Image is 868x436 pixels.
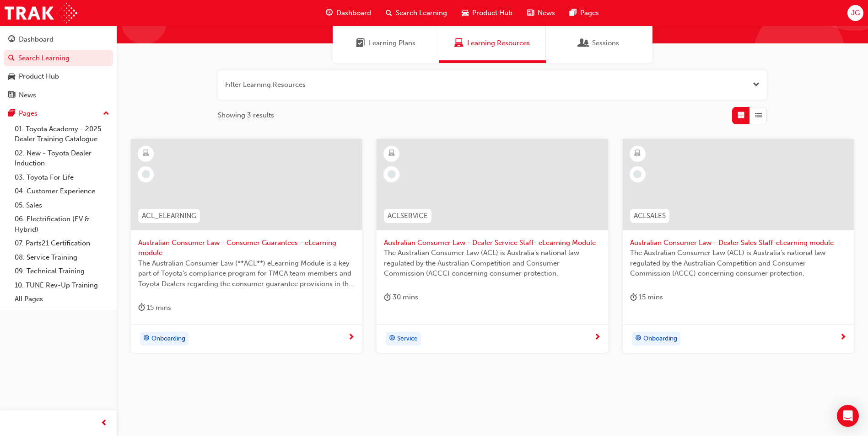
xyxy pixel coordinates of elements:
span: List [755,110,762,121]
a: search-iconSearch Learning [378,4,454,22]
span: ACLSALES [634,211,666,221]
span: search-icon [386,7,392,19]
span: learningRecordVerb_NONE-icon [388,170,396,178]
span: Learning Resources [467,38,530,48]
span: ACLSERVICE [388,211,428,221]
a: Learning PlansLearning Plans [333,23,439,63]
span: duration-icon [384,292,391,303]
span: ACL_ELEARNING [142,211,196,221]
span: learningResourceType_ELEARNING-icon [634,148,641,160]
a: ACLSERVICEAustralian Consumer Law - Dealer Service Staff- eLearning ModuleThe Australian Consumer... [377,139,608,353]
span: duration-icon [138,302,145,314]
a: 04. Customer Experience [11,184,113,198]
a: 10. TUNE Rev-Up Training [11,278,113,292]
span: news-icon [527,7,534,19]
div: Pages [19,108,38,119]
a: 07. Parts21 Certification [11,236,113,250]
a: Learning ResourcesLearning Resources [439,23,546,63]
span: pages-icon [8,110,15,118]
button: DashboardSearch LearningProduct HubNews [4,29,113,105]
a: guage-iconDashboard [318,4,378,22]
a: 05. Sales [11,198,113,213]
span: Service [397,334,418,344]
button: JG [847,5,863,21]
a: 03. Toyota For Life [11,170,113,185]
span: guage-icon [326,7,333,19]
span: Sessions [579,38,588,48]
a: 09. Technical Training [11,264,113,278]
a: 02. New - Toyota Dealer Induction [11,146,113,170]
span: Learning Resources [454,38,464,48]
span: up-icon [103,108,109,120]
span: target-icon [389,333,395,345]
span: learningResourceType_ELEARNING-icon [388,148,395,160]
span: Australian Consumer Law - Consumer Guarantees - eLearning module [138,238,355,258]
a: pages-iconPages [562,4,606,22]
span: JG [851,8,860,18]
a: 06. Electrification (EV & Hybrid) [11,212,113,236]
span: Dashboard [336,8,371,18]
a: SessionsSessions [546,23,652,63]
a: ACL_ELEARNINGAustralian Consumer Law - Consumer Guarantees - eLearning moduleThe Australian Consu... [131,139,362,353]
span: prev-icon [101,418,108,429]
span: The Australian Consumer Law (ACL) is Australia's national law regulated by the Australian Competi... [630,248,846,279]
span: Australian Consumer Law - Dealer Sales Staff-eLearning module [630,238,846,248]
a: car-iconProduct Hub [454,4,520,22]
div: 30 mins [384,292,418,303]
span: Search Learning [396,8,447,18]
button: Pages [4,105,113,122]
a: Product Hub [4,68,113,85]
div: Open Intercom Messenger [837,405,859,427]
span: next-icon [840,334,846,342]
span: target-icon [635,333,642,345]
div: 15 mins [630,292,663,303]
span: News [538,8,555,18]
span: Australian Consumer Law - Dealer Service Staff- eLearning Module [384,238,600,248]
span: next-icon [348,334,355,342]
button: Open the filter [753,80,760,90]
span: car-icon [8,73,15,81]
a: Search Learning [4,50,113,67]
a: 08. Service Training [11,250,113,265]
a: 01. Toyota Academy - 2025 Dealer Training Catalogue [11,122,113,146]
span: The Australian Consumer Law (**ACL**) eLearning Module is a key part of Toyota’s compliance progr... [138,258,355,289]
span: learningRecordVerb_NONE-icon [142,170,150,178]
span: pages-icon [570,7,577,19]
span: Showing 3 results [218,110,274,121]
span: Onboarding [643,334,677,344]
span: learningResourceType_ELEARNING-icon [143,148,149,160]
a: Dashboard [4,31,113,48]
span: Product Hub [472,8,512,18]
span: The Australian Consumer Law (ACL) is Australia's national law regulated by the Australian Competi... [384,248,600,279]
span: Pages [580,8,599,18]
span: search-icon [8,54,15,63]
div: Product Hub [19,71,59,82]
a: news-iconNews [520,4,562,22]
div: 15 mins [138,302,171,314]
div: Dashboard [19,34,54,45]
img: Trak [5,3,77,23]
span: car-icon [462,7,469,19]
span: duration-icon [630,292,637,303]
span: learningRecordVerb_NONE-icon [633,170,642,178]
div: News [19,90,36,101]
span: Learning Plans [356,38,365,48]
span: Onboarding [151,334,185,344]
span: Sessions [592,38,619,48]
span: news-icon [8,91,15,100]
span: target-icon [143,333,150,345]
span: guage-icon [8,36,15,44]
span: next-icon [594,334,601,342]
a: All Pages [11,292,113,306]
a: News [4,87,113,104]
span: Learning Plans [369,38,415,48]
a: ACLSALESAustralian Consumer Law - Dealer Sales Staff-eLearning moduleThe Australian Consumer Law ... [623,139,854,353]
span: Grid [738,110,744,121]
